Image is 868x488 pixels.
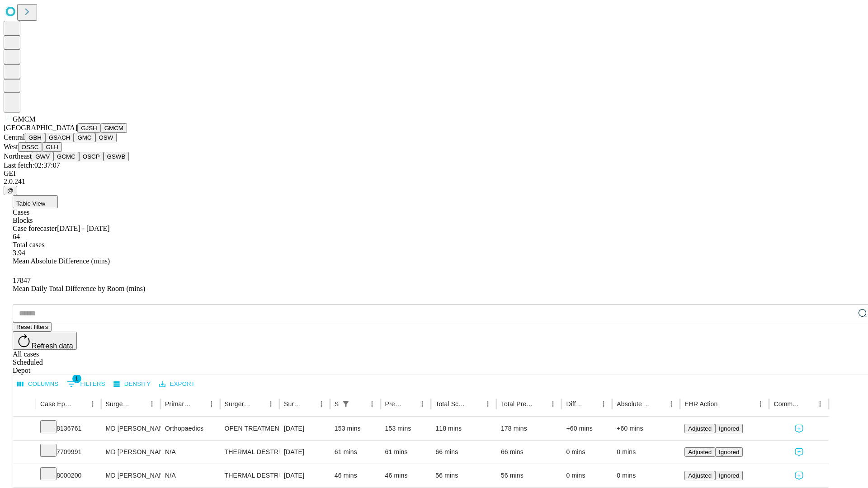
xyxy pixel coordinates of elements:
div: THERMAL DESTRUCTION OF INTRAOSSEOUS BASIVERTEBRAL NERVE, INCLUDING ALL IMAGING GUIDANCE; FIRST 2 ... [225,441,275,464]
div: 7709991 [40,441,97,464]
div: +60 mins [566,417,608,440]
button: Menu [597,398,610,410]
button: Table View [13,195,58,208]
button: Export [157,377,197,391]
button: Sort [652,398,665,410]
button: Adjusted [684,447,715,457]
button: GSWB [104,152,129,161]
button: Adjusted [684,471,715,480]
span: Refresh data [32,342,73,350]
button: Expand [18,468,31,484]
div: OPEN TREATMENT [MEDICAL_DATA] [225,417,275,440]
button: Menu [366,398,378,410]
span: Mean Daily Total Difference by Room (mins) [13,285,145,292]
button: Reset filters [13,322,52,332]
button: Select columns [15,377,61,391]
button: OSSC [18,142,42,152]
button: GBH [25,133,45,142]
div: Difference [566,400,584,408]
span: Ignored [719,425,739,432]
button: GLH [42,142,61,152]
span: 64 [13,233,20,240]
button: Menu [146,398,158,410]
button: Menu [754,398,767,410]
span: 1 [72,374,81,383]
button: Sort [534,398,547,410]
div: Predicted In Room Duration [385,400,403,408]
div: Comments [774,400,800,408]
button: Menu [416,398,429,410]
button: GWV [32,152,53,161]
button: Sort [801,398,814,410]
button: OSW [95,133,117,142]
div: Surgeon Name [106,400,132,408]
div: [DATE] [284,417,325,440]
div: 0 mins [617,441,675,464]
span: 17847 [13,277,31,284]
button: Sort [353,398,366,410]
button: Sort [403,398,416,410]
button: Sort [193,398,205,410]
div: MD [PERSON_NAME] [PERSON_NAME] [106,441,156,464]
span: [DATE] - [DATE] [57,225,109,232]
span: Adjusted [688,472,712,479]
span: Ignored [719,449,739,455]
span: Central [4,133,25,141]
button: Sort [469,398,481,410]
div: Surgery Name [225,400,251,408]
div: Total Predicted Duration [501,400,533,408]
button: Sort [74,398,86,410]
button: GCMC [53,152,79,161]
button: Sort [252,398,264,410]
button: Sort [133,398,146,410]
div: 46 mins [385,464,427,487]
span: Case forecaster [13,225,57,232]
div: Case Epic Id [40,400,73,408]
button: Expand [18,445,31,460]
button: Menu [481,398,494,410]
span: Table View [16,200,45,207]
span: Northeast [4,152,32,160]
div: EHR Action [684,400,717,408]
div: Surgery Date [284,400,302,408]
button: Menu [315,398,328,410]
div: 61 mins [385,441,427,464]
div: 61 mins [335,441,376,464]
button: Ignored [715,447,743,457]
div: 153 mins [385,417,427,440]
button: GMC [74,133,95,142]
div: 153 mins [335,417,376,440]
div: 66 mins [501,441,557,464]
div: N/A [165,464,215,487]
span: Adjusted [688,449,712,455]
button: Ignored [715,424,743,433]
button: Menu [86,398,99,410]
div: [DATE] [284,464,325,487]
span: [GEOGRAPHIC_DATA] [4,124,77,131]
button: Density [111,377,153,391]
button: GMCM [101,123,127,133]
div: 56 mins [501,464,557,487]
button: GJSH [77,123,101,133]
button: Ignored [715,471,743,480]
button: Show filters [65,377,108,391]
div: MD [PERSON_NAME] [PERSON_NAME] [106,464,156,487]
div: 2.0.241 [4,178,864,186]
div: MD [PERSON_NAME] [PERSON_NAME] Md [106,417,156,440]
div: [DATE] [284,441,325,464]
span: Total cases [13,241,44,249]
div: 0 mins [617,464,675,487]
span: Ignored [719,472,739,479]
button: OSCP [79,152,104,161]
div: 118 mins [435,417,492,440]
button: Sort [718,398,731,410]
button: Adjusted [684,424,715,433]
div: 8136761 [40,417,97,440]
div: N/A [165,441,215,464]
div: 8000200 [40,464,97,487]
div: Orthopaedics [165,417,215,440]
div: 0 mins [566,464,608,487]
button: Menu [205,398,218,410]
div: 66 mins [435,441,492,464]
button: Refresh data [13,332,77,350]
